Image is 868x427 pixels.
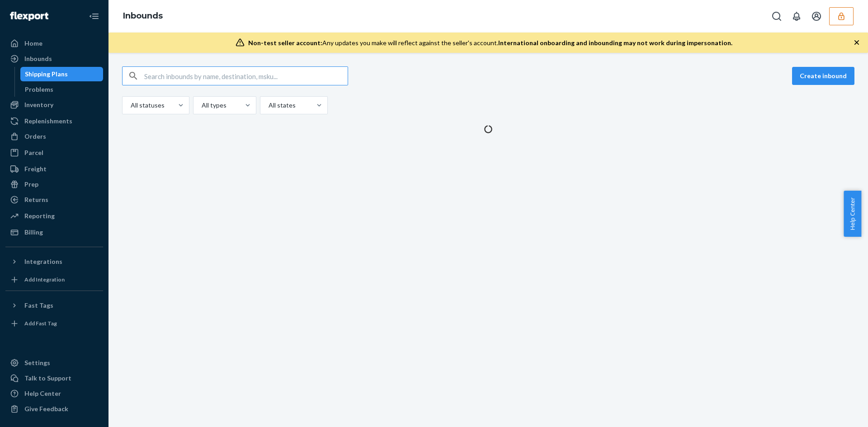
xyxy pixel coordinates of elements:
[24,276,65,283] div: Add Integration
[5,209,103,223] a: Reporting
[5,316,103,331] a: Add Fast Tag
[85,7,103,25] button: Close Navigation
[5,129,103,144] a: Orders
[24,117,72,126] div: Replenishments
[5,177,103,192] a: Prep
[24,374,71,383] div: Talk to Support
[24,211,55,221] div: Reporting
[130,101,131,110] input: All statuses
[24,319,57,327] div: Add Fast Tag
[144,67,348,85] input: Search inbounds by name, destination, msku...
[24,132,46,141] div: Orders
[25,70,68,79] div: Shipping Plans
[5,145,103,160] a: Parcel
[20,67,104,81] a: Shipping Plans
[24,164,47,174] div: Freight
[5,272,103,287] a: Add Integration
[5,162,103,176] a: Freight
[768,7,786,25] button: Open Search Box
[5,36,103,51] a: Home
[5,225,103,239] a: Billing
[24,180,38,189] div: Prep
[116,3,170,29] ol: breadcrumbs
[20,82,104,97] a: Problems
[807,7,826,25] button: Open account menu
[5,254,103,269] button: Integrations
[5,298,103,313] button: Fast Tags
[24,148,43,157] div: Parcel
[25,85,53,94] div: Problems
[248,38,732,47] div: Any updates you make will reflect against the seller's account.
[24,389,61,398] div: Help Center
[788,7,806,25] button: Open notifications
[268,101,269,110] input: All states
[201,101,202,110] input: All types
[24,257,62,266] div: Integrations
[123,11,163,21] a: Inbounds
[248,39,322,47] span: Non-test seller account:
[5,402,103,416] button: Give Feedback
[5,386,103,401] a: Help Center
[24,39,42,48] div: Home
[24,100,53,109] div: Inventory
[5,114,103,128] a: Replenishments
[24,358,50,367] div: Settings
[24,404,68,413] div: Give Feedback
[5,371,103,385] button: Talk to Support
[792,67,854,85] button: Create inbound
[5,98,103,112] a: Inventory
[24,301,53,310] div: Fast Tags
[24,195,48,204] div: Returns
[5,356,103,370] a: Settings
[24,54,52,63] div: Inbounds
[5,52,103,66] a: Inbounds
[5,192,103,207] a: Returns
[24,228,43,237] div: Billing
[10,12,48,21] img: Flexport logo
[844,191,861,237] button: Help Center
[498,39,732,47] span: International onboarding and inbounding may not work during impersonation.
